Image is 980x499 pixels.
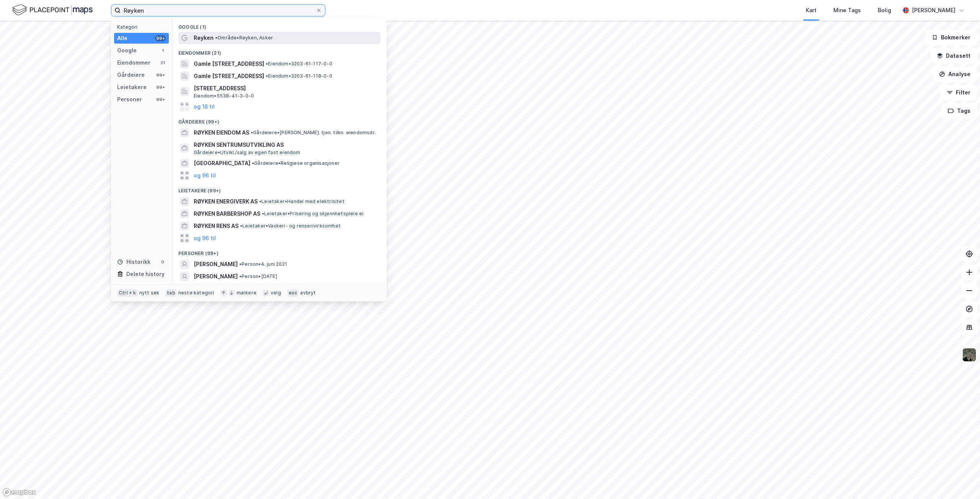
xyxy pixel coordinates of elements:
div: [PERSON_NAME] [912,6,955,15]
span: • [251,130,253,135]
span: Gamle [STREET_ADDRESS] [194,72,264,81]
span: Person • [DATE] [239,273,277,280]
span: • [239,273,242,279]
span: • [266,61,268,67]
span: Gårdeiere • Utvikl./salg av egen fast eiendom [194,150,301,156]
span: RØYKEN SENTRUMSUTVIKLING AS [194,140,377,150]
span: Leietaker • Frisering og skjønnhetspleie el. [262,211,365,217]
span: [GEOGRAPHIC_DATA] [194,159,250,168]
div: Delete history [126,270,165,279]
span: • [266,73,268,79]
span: • [262,211,264,216]
div: Kart [806,6,817,15]
button: og 18 til [194,102,215,111]
span: Røyken [194,33,214,42]
button: Filter [940,85,977,100]
div: 99+ [155,96,166,102]
button: Analyse [933,67,977,82]
span: • [240,223,242,229]
div: Gårdeiere [117,70,145,80]
div: 99+ [155,35,166,41]
div: nytt søk [139,290,160,296]
span: Gårdeiere • [PERSON_NAME]. tjen. tilkn. eiendomsdr. [251,130,376,136]
div: Personer (99+) [172,244,387,258]
div: 99+ [155,84,166,90]
span: • [239,261,242,267]
span: Eiendom • 5538-41-3-0-0 [194,93,254,99]
span: • [215,35,217,41]
span: RØYKEN ENERGIVERK AS [194,197,258,206]
div: Ctrl + k [117,289,138,297]
span: Eiendom • 3203-61-117-0-0 [266,61,332,67]
div: Gårdeiere (99+) [172,113,387,127]
div: esc [287,289,299,297]
div: Personer [117,95,142,104]
span: [STREET_ADDRESS] [194,84,377,93]
div: 1 [160,47,166,54]
input: Søk på adresse, matrikkel, gårdeiere, leietakere eller personer [121,5,316,16]
div: Mine Tags [833,6,861,15]
div: Leietakere [117,83,147,92]
div: avbryt [300,290,316,296]
span: Gårdeiere • Religiøse organisasjoner [252,160,340,166]
div: Historikk [117,257,150,267]
div: velg [271,290,281,296]
div: neste kategori [178,290,214,296]
div: 0 [160,259,166,265]
span: Eiendom • 3203-61-118-0-0 [266,73,332,79]
button: Bokmerker [925,30,977,45]
div: 21 [160,60,166,66]
div: 99+ [155,72,166,78]
div: Google [117,46,137,55]
span: RØYKEN BARBERSHOP AS [194,209,260,218]
div: Kontrollprogram for chat [942,462,980,499]
a: Mapbox homepage [2,488,36,497]
div: Alle [117,34,127,43]
div: tab [165,289,177,297]
button: og 96 til [194,234,216,243]
div: Kategori [117,24,169,30]
span: • [252,160,254,166]
img: logo.f888ab2527a4732fd821a326f86c7f29.svg [12,3,93,17]
span: RØYKEN RENS AS [194,221,238,231]
div: Google (1) [172,18,387,32]
div: Eiendommer [117,58,150,67]
span: • [259,198,261,204]
iframe: Chat Widget [942,462,980,499]
div: Leietakere (99+) [172,182,387,195]
span: Person • 4. juni 2021 [239,261,287,267]
span: [PERSON_NAME] [194,260,238,269]
span: Område • Røyken, Asker [215,35,273,41]
button: Datasett [930,48,977,63]
div: Bolig [878,6,891,15]
span: [PERSON_NAME] [194,272,238,281]
div: markere [237,290,256,296]
span: RØYKEN EIENDOM AS [194,128,249,137]
div: Eiendommer (21) [172,44,387,58]
img: 9k= [962,348,977,362]
span: Leietaker • Handel med elektrisitet [259,198,345,205]
span: Gamle [STREET_ADDRESS] [194,59,264,68]
span: Leietaker • Vaskeri- og renserivirksomhet [240,223,341,229]
button: Tags [941,103,977,119]
button: og 96 til [194,171,216,180]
